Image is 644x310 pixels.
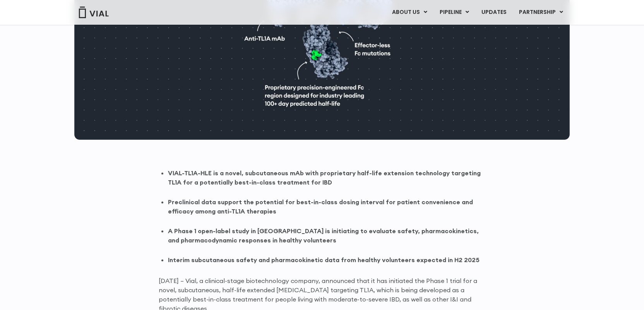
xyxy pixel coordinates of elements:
a: ABOUT USMenu Toggle [386,6,433,19]
strong: A Phase 1 open-label study in [GEOGRAPHIC_DATA] is initiating to evaluate safety, pharmacokinetic... [168,227,479,244]
a: UPDATES [475,6,512,19]
strong: Preclinical data support the potential for best-in-class dosing interval for patient convenience ... [168,198,473,215]
strong: Interim subcutaneous safety and pharmacokinetic data from healthy volunteers expected in H2 2025 [168,256,480,264]
img: Vial Logo [78,7,109,18]
a: PIPELINEMenu Toggle [433,6,475,19]
a: PARTNERSHIPMenu Toggle [513,6,569,19]
strong: VIAL-TL1A-HLE is a novel, subcutaneous mAb with proprietary half-life extension technology target... [168,169,481,186]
